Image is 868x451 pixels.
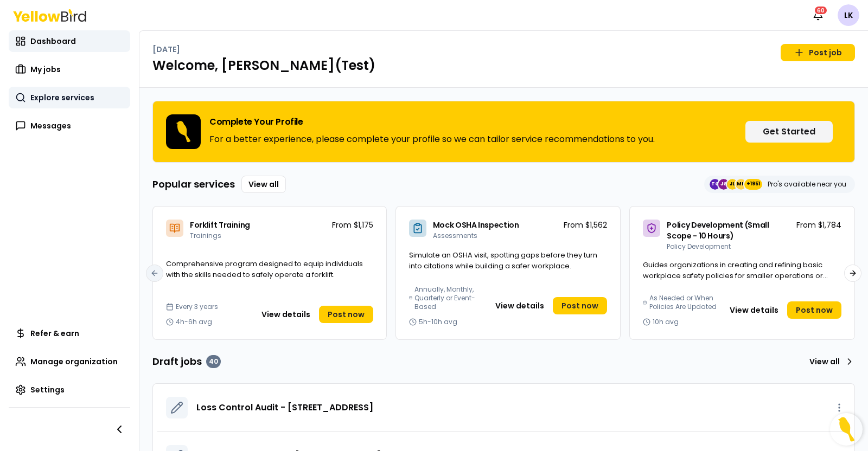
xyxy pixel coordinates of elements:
[255,306,317,323] button: View details
[190,231,221,240] span: Trainings
[30,64,61,75] span: My jobs
[781,44,855,61] a: Post job
[9,115,130,137] a: Messages
[796,305,833,315] span: Post now
[152,44,180,55] p: [DATE]
[409,250,597,271] span: Simulate an OSHA visit, spotting gaps before they turn into citations while building a safer work...
[667,242,731,251] span: Policy Development
[9,379,130,401] a: Settings
[807,4,829,26] button: 60
[433,231,477,240] span: Assessments
[814,5,828,15] div: 60
[30,356,118,367] span: Manage organization
[166,259,363,280] span: Comprehensive program designed to equip individuals with the skills needed to safely operate a fo...
[206,355,221,368] div: 40
[746,179,760,190] span: +1951
[736,179,746,190] span: MH
[796,220,841,230] p: From $1,784
[653,318,679,326] span: 10h avg
[30,328,79,339] span: Refer & earn
[745,121,833,143] button: Get Started
[838,4,859,26] span: LK
[190,220,250,230] span: Forklift Training
[419,318,457,326] span: 5h-10h avg
[723,301,785,319] button: View details
[241,176,286,193] a: View all
[718,179,729,190] span: JG
[768,180,846,189] p: Pro's available near you
[710,179,720,190] span: TC
[9,59,130,80] a: My jobs
[564,220,607,230] p: From $1,562
[649,294,719,311] span: As Needed or When Policies Are Updated
[553,297,607,314] a: Post now
[176,318,212,326] span: 4h-6h avg
[414,285,484,311] span: Annually, Monthly, Quarterly or Event-Based
[787,301,841,319] a: Post now
[30,120,71,131] span: Messages
[328,309,365,320] span: Post now
[30,92,94,103] span: Explore services
[667,220,769,241] span: Policy Development (Small Scope - 10 Hours)
[9,351,130,372] a: Manage organization
[433,220,519,230] span: Mock OSHA Inspection
[196,401,373,414] a: Loss Control Audit - [STREET_ADDRESS]
[9,30,130,52] a: Dashboard
[805,353,855,370] a: View all
[152,177,235,192] h3: Popular services
[152,354,221,369] h3: Draft jobs
[9,323,130,344] a: Refer & earn
[209,133,655,146] p: For a better experience, please complete your profile so we can tailor service recommendations to...
[561,300,598,311] span: Post now
[319,306,373,323] a: Post now
[643,260,828,291] span: Guides organizations in creating and refining basic workplace safety policies for smaller operati...
[489,297,551,314] button: View details
[830,413,863,446] button: Open Resource Center
[176,302,218,311] span: Every 3 years
[30,384,65,395] span: Settings
[209,118,655,126] h3: Complete Your Profile
[727,179,738,190] span: JL
[9,87,130,108] a: Explore services
[30,36,76,47] span: Dashboard
[332,220,373,230] p: From $1,175
[152,57,855,74] h1: Welcome, [PERSON_NAME](Test)
[152,101,855,163] div: Complete Your ProfileFor a better experience, please complete your profile so we can tailor servi...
